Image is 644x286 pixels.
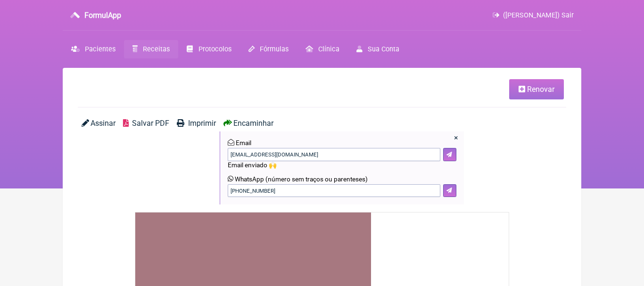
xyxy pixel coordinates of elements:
a: ([PERSON_NAME]) Sair [493,11,574,19]
span: WhatsApp (número sem traços ou parenteses) [235,175,368,183]
span: Protocolos [198,45,231,53]
a: Protocolos [178,40,239,58]
span: Salvar PDF [132,119,169,128]
span: Encaminhar [233,119,273,128]
span: Assinar [91,119,116,128]
a: Fechar [454,133,458,142]
span: Receitas [143,45,170,53]
span: Email [236,139,251,147]
span: Clínica [318,45,339,53]
a: Sua Conta [348,40,408,58]
a: Assinar [82,119,116,128]
a: Imprimir [177,119,215,204]
a: Salvar PDF [123,119,169,204]
a: Pacientes [63,40,124,58]
a: Encaminhar [223,119,273,128]
span: ([PERSON_NAME]) Sair [503,11,574,19]
span: Pacientes [85,45,116,53]
a: Renovar [509,79,564,99]
span: Sua Conta [368,45,399,53]
a: Clínica [297,40,348,58]
span: Imprimir [188,119,216,128]
span: Fórmulas [260,45,289,53]
span: Renovar [527,85,554,94]
a: Receitas [124,40,178,58]
h3: FormulApp [84,11,121,20]
a: Fórmulas [240,40,297,58]
span: Email enviado 🙌 [228,161,277,169]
